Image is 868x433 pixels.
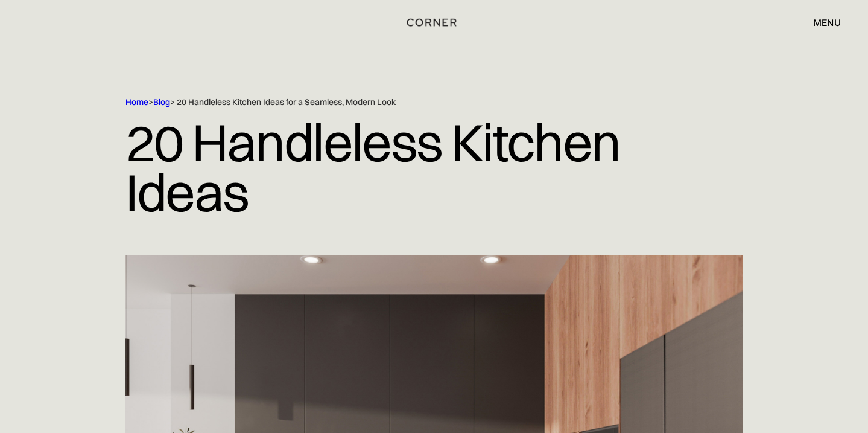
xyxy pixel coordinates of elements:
[402,14,467,30] a: home
[125,97,148,107] a: Home
[801,12,841,33] div: menu
[125,108,743,226] h1: 20 Handleless Kitchen Ideas
[813,18,841,27] div: menu
[153,97,170,107] a: Blog
[125,97,692,108] div: > > 20 Handleless Kitchen Ideas for a Seamless, Modern Look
